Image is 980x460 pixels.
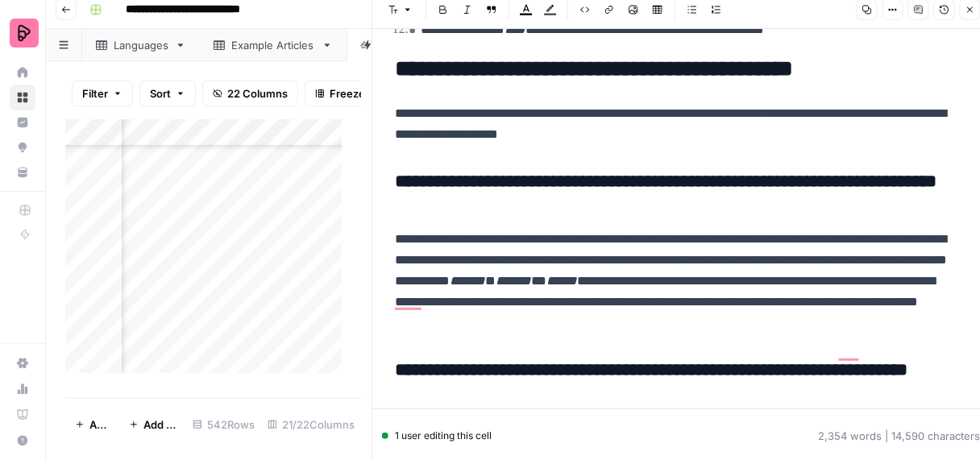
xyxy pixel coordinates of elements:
button: Sort [139,81,196,106]
div: 542 Rows [186,412,261,437]
span: Filter [82,85,108,102]
a: Your Data [10,160,35,185]
button: 22 Columns [202,81,298,106]
span: Add 10 Rows [143,416,176,433]
span: 22 Columns [227,85,288,102]
img: Preply Logo [10,19,39,48]
div: 1 user editing this cell [382,429,492,443]
div: Example Articles [231,37,315,53]
button: Add Row [65,412,119,437]
a: Example Articles [200,29,347,61]
a: Browse [10,85,35,110]
a: Learning Hub [10,402,35,428]
a: Languages [82,29,200,61]
button: Freeze Columns [305,81,423,106]
button: Add 10 Rows [119,412,186,437]
a: Opportunities [10,135,35,160]
a: Spanish [347,29,449,61]
span: Add Row [89,416,110,433]
div: 21/22 Columns [261,412,361,437]
button: Help + Support [10,428,35,454]
a: Usage [10,376,35,402]
a: Home [10,60,35,85]
a: Insights [10,110,35,135]
a: Settings [10,350,35,376]
div: Languages [114,37,168,53]
button: Workspace: Preply [10,13,35,53]
span: Freeze Columns [330,85,413,102]
span: Sort [150,85,171,102]
button: Filter [72,81,133,106]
